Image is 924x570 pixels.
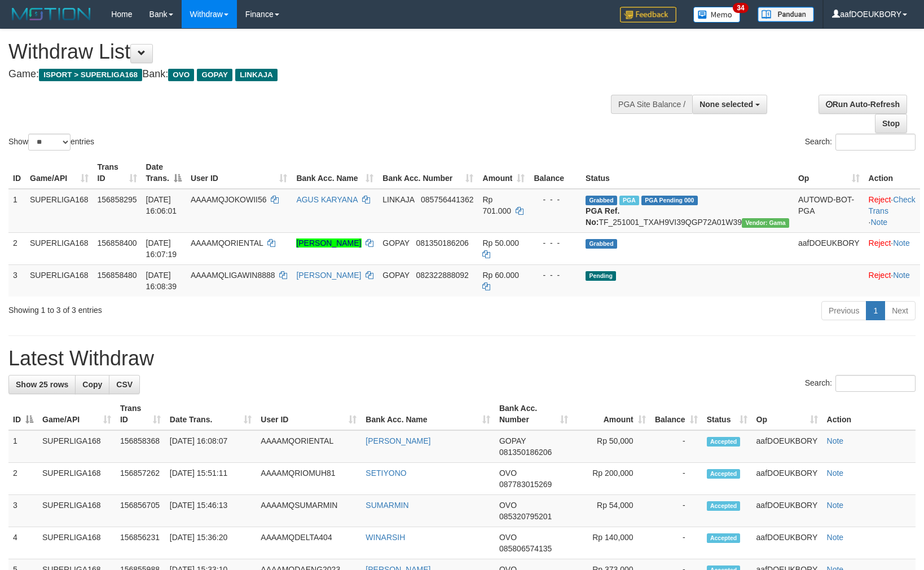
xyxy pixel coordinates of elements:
[168,69,194,81] span: OVO
[794,157,864,189] th: Op: activate to sort column ascending
[38,527,116,559] td: SUPERLIGA168
[98,195,137,204] span: 156858295
[382,271,409,280] span: GOPAY
[573,463,650,495] td: Rp 200,000
[827,469,844,478] a: Note
[650,495,702,527] td: -
[165,495,257,527] td: [DATE] 15:46:13
[146,271,177,291] span: [DATE] 16:08:39
[25,232,93,264] td: SUPERLIGA168
[869,195,891,204] a: Reject
[235,69,278,81] span: LINKAJA
[495,398,573,430] th: Bank Acc. Number: activate to sort column ascending
[296,271,361,280] a: [PERSON_NAME]
[8,264,25,297] td: 3
[8,398,38,430] th: ID: activate to sort column descending
[499,544,552,553] span: Copy 085806574135 to clipboard
[116,430,165,463] td: 156858368
[733,3,748,13] span: 34
[8,69,605,80] h4: Game: Bank:
[499,512,552,521] span: Copy 085320795201 to clipboard
[752,398,822,430] th: Op: activate to sort column ascending
[752,527,822,559] td: aafDOEUKBORY
[650,527,702,559] td: -
[38,495,116,527] td: SUPERLIGA168
[586,271,616,281] span: Pending
[864,264,920,297] td: ·
[8,157,25,189] th: ID
[38,430,116,463] td: SUPERLIGA168
[25,157,93,189] th: Game/API: activate to sort column ascending
[869,195,916,215] a: Check Trans
[805,375,916,392] label: Search:
[573,495,650,527] td: Rp 54,000
[256,430,361,463] td: AAAAMQORIENTAL
[116,495,165,527] td: 156856705
[38,463,116,495] td: SUPERLIGA168
[650,463,702,495] td: -
[534,194,577,205] div: - - -
[142,157,186,189] th: Date Trans.: activate to sort column descending
[620,7,676,23] img: Feedback.jpg
[573,398,650,430] th: Amount: activate to sort column ascending
[8,232,25,264] td: 2
[869,271,891,280] a: Reject
[8,430,38,463] td: 1
[478,157,529,189] th: Amount: activate to sort column ascending
[146,195,177,215] span: [DATE] 16:06:01
[256,527,361,559] td: AAAAMQDELTA404
[382,238,409,248] span: GOPAY
[165,398,257,430] th: Date Trans.: activate to sort column ascending
[869,238,891,248] a: Reject
[827,533,844,542] a: Note
[366,501,408,510] a: SUMARMIN
[416,238,468,248] span: Copy 081350186206 to clipboard
[885,301,916,320] a: Next
[650,398,702,430] th: Balance: activate to sort column ascending
[116,463,165,495] td: 156857262
[191,271,275,280] span: AAAAMQLIGAWIN8888
[822,398,916,430] th: Action
[499,436,526,445] span: GOPAY
[586,196,617,205] span: Grabbed
[794,232,864,264] td: aafDOEUKBORY
[758,7,814,22] img: panduan.png
[8,463,38,495] td: 2
[366,469,406,478] a: SETIYONO
[707,501,741,511] span: Accepted
[98,238,137,248] span: 156858400
[499,501,517,510] span: OVO
[8,300,377,316] div: Showing 1 to 3 of 3 entries
[835,375,916,392] input: Search:
[416,271,468,280] span: Copy 082322888092 to clipboard
[893,271,910,280] a: Note
[165,430,257,463] td: [DATE] 16:08:07
[499,480,552,489] span: Copy 087783015269 to clipboard
[702,398,752,430] th: Status: activate to sort column ascending
[421,195,473,204] span: Copy 085756441362 to clipboard
[165,527,257,559] td: [DATE] 15:36:20
[619,196,639,205] span: Marked by aafchhiseyha
[191,195,267,204] span: AAAAMQJOKOWII56
[116,527,165,559] td: 156856231
[296,238,361,248] a: [PERSON_NAME]
[197,69,232,81] span: GOPAY
[752,463,822,495] td: aafDOEUKBORY
[805,134,916,151] label: Search:
[794,189,864,233] td: AUTOWD-BOT-PGA
[534,237,577,249] div: - - -
[25,189,93,233] td: SUPERLIGA168
[8,495,38,527] td: 3
[256,495,361,527] td: AAAAMQSUMARMIN
[827,501,844,510] a: Note
[821,301,866,320] a: Previous
[707,469,741,479] span: Accepted
[93,157,142,189] th: Trans ID: activate to sort column ascending
[864,232,920,264] td: ·
[499,533,517,542] span: OVO
[82,380,102,389] span: Copy
[378,157,478,189] th: Bank Acc. Number: activate to sort column ascending
[611,95,692,114] div: PGA Site Balance /
[650,430,702,463] td: -
[98,271,137,280] span: 156858480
